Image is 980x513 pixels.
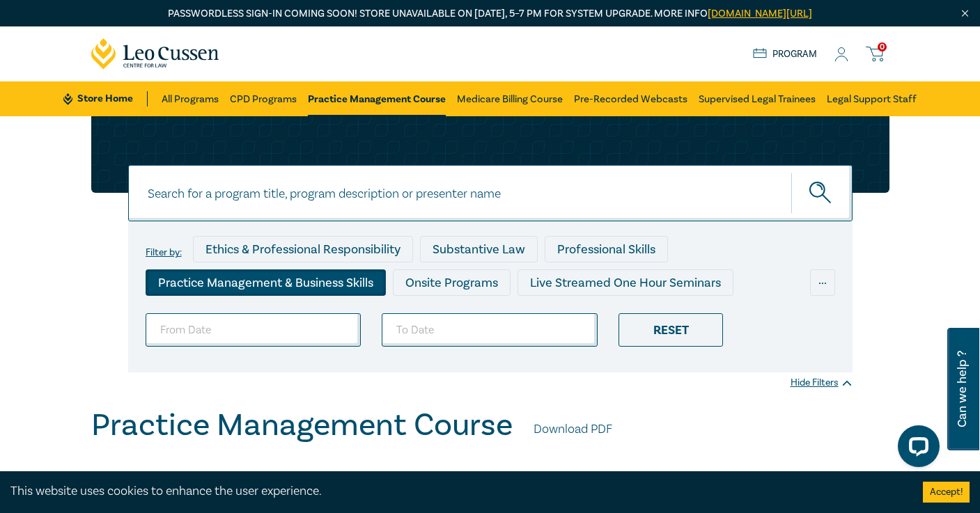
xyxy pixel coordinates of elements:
[382,313,598,347] input: To Date
[146,247,182,258] label: Filter by:
[10,482,902,500] div: This website uses cookies to enhance the user experience.
[230,81,297,116] a: CPD Programs
[63,91,148,106] a: Store Home
[810,269,835,296] div: ...
[146,269,386,296] div: Practice Management & Business Skills
[393,269,511,296] div: Onsite Programs
[128,165,853,221] input: Search for a program title, program description or presenter name
[91,6,889,22] p: Passwordless sign-in coming soon! Store unavailable on [DATE], 5–7 PM for system upgrade. More info
[959,8,971,19] img: Close
[415,303,636,329] div: Live Streamed Practical Workshops
[887,420,945,478] iframe: LiveChat chat widget
[574,81,687,116] a: Pre-Recorded Webcasts
[708,7,812,20] a: [DOMAIN_NAME][URL]
[878,42,887,52] span: 0
[534,420,612,439] a: Download PDF
[146,303,408,329] div: Live Streamed Conferences and Intensives
[827,81,917,116] a: Legal Support Staff
[956,336,969,442] span: Can we help ?
[545,236,668,262] div: Professional Skills
[146,313,361,347] input: From Date
[420,236,538,262] div: Substantive Law
[699,81,816,116] a: Supervised Legal Trainees
[753,47,818,62] a: Program
[193,236,413,262] div: Ethics & Professional Responsibility
[308,81,446,116] a: Practice Management Course
[923,482,970,503] button: Accept cookies
[518,269,733,296] div: Live Streamed One Hour Seminars
[457,81,563,116] a: Medicare Billing Course
[791,376,853,390] div: Hide Filters
[91,407,513,443] h1: Practice Management Course
[619,313,723,347] div: Reset
[162,81,219,116] a: All Programs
